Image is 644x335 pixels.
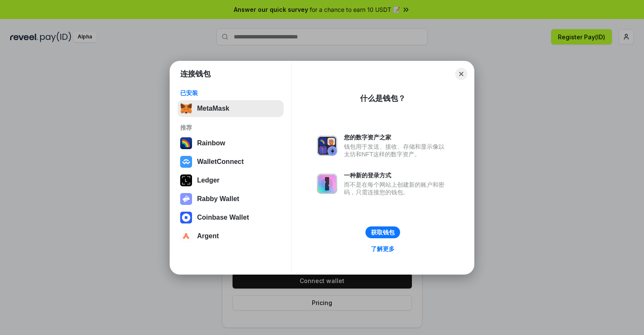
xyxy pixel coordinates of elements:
div: WalletConnect [197,158,244,166]
button: 获取钱包 [365,226,400,238]
button: Rabby Wallet [178,191,284,207]
div: 您的数字资产之家 [344,133,449,141]
div: 推荐 [180,124,281,131]
div: 获取钱包 [371,229,395,236]
a: 了解更多 [366,243,400,254]
div: Rainbow [197,139,225,147]
div: MetaMask [197,105,229,112]
img: svg+xml,%3Csvg%20fill%3D%22none%22%20height%3D%2233%22%20viewBox%3D%220%200%2035%2033%22%20width%... [180,103,192,114]
img: svg+xml,%3Csvg%20xmlns%3D%22http%3A%2F%2Fwww.w3.org%2F2000%2Fsvg%22%20fill%3D%22none%22%20viewBox... [180,193,192,205]
button: Argent [178,228,284,245]
div: 钱包用于发送、接收、存储和显示像以太坊和NFT这样的数字资产。 [344,143,449,158]
img: svg+xml,%3Csvg%20width%3D%2228%22%20height%3D%2228%22%20viewBox%3D%220%200%2028%2028%22%20fill%3D... [180,230,192,242]
h1: 连接钱包 [180,69,211,79]
button: Ledger [178,172,284,189]
div: 而不是在每个网站上创建新的账户和密码，只需连接您的钱包。 [344,181,449,196]
img: svg+xml,%3Csvg%20width%3D%2228%22%20height%3D%2228%22%20viewBox%3D%220%200%2028%2028%22%20fill%3D... [180,212,192,223]
div: Coinbase Wallet [197,214,249,221]
img: svg+xml,%3Csvg%20xmlns%3D%22http%3A%2F%2Fwww.w3.org%2F2000%2Fsvg%22%20fill%3D%22none%22%20viewBox... [317,174,337,194]
button: Rainbow [178,135,284,152]
div: 已安装 [180,89,281,97]
div: 了解更多 [371,245,395,253]
img: svg+xml,%3Csvg%20width%3D%2228%22%20height%3D%2228%22%20viewBox%3D%220%200%2028%2028%22%20fill%3D... [180,156,192,168]
img: svg+xml,%3Csvg%20xmlns%3D%22http%3A%2F%2Fwww.w3.org%2F2000%2Fsvg%22%20width%3D%2228%22%20height%3... [180,174,192,186]
img: svg+xml,%3Csvg%20width%3D%22120%22%20height%3D%22120%22%20viewBox%3D%220%200%20120%20120%22%20fil... [180,137,192,149]
button: Close [455,68,467,80]
button: Coinbase Wallet [178,209,284,226]
div: Rabby Wallet [197,195,239,203]
img: svg+xml,%3Csvg%20xmlns%3D%22http%3A%2F%2Fwww.w3.org%2F2000%2Fsvg%22%20fill%3D%22none%22%20viewBox... [317,136,337,156]
button: WalletConnect [178,153,284,170]
div: Ledger [197,177,219,184]
div: 一种新的登录方式 [344,172,449,179]
button: MetaMask [178,100,284,117]
div: Argent [197,232,219,240]
div: 什么是钱包？ [360,93,406,103]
